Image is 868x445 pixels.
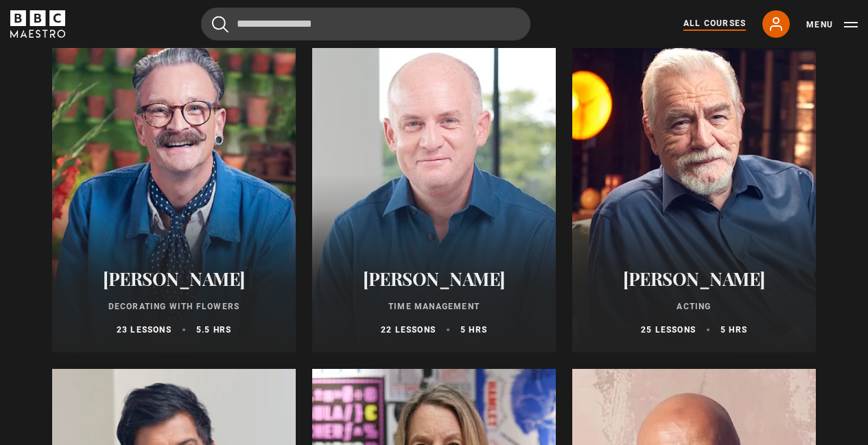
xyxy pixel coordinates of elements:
p: 5 hrs [720,324,747,336]
a: [PERSON_NAME] Decorating With Flowers 23 lessons 5.5 hrs [52,23,296,352]
svg: BBC Maestro [10,10,65,38]
p: 25 lessons [641,324,696,336]
input: Search [201,8,530,40]
p: Time Management [329,300,539,313]
p: Acting [589,300,799,313]
h2: [PERSON_NAME] [589,268,799,289]
h2: [PERSON_NAME] [69,268,279,289]
p: 22 lessons [381,324,436,336]
p: 5.5 hrs [196,324,231,336]
button: Toggle navigation [806,18,858,32]
h2: [PERSON_NAME] [329,268,539,289]
p: Decorating With Flowers [69,300,279,313]
a: [PERSON_NAME] Acting 25 lessons 5 hrs [572,23,816,352]
button: Submit the search query [212,16,228,33]
p: 23 lessons [117,324,172,336]
p: 5 hrs [460,324,487,336]
a: All Courses [683,17,746,31]
a: [PERSON_NAME] Time Management 22 lessons 5 hrs [312,23,556,352]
